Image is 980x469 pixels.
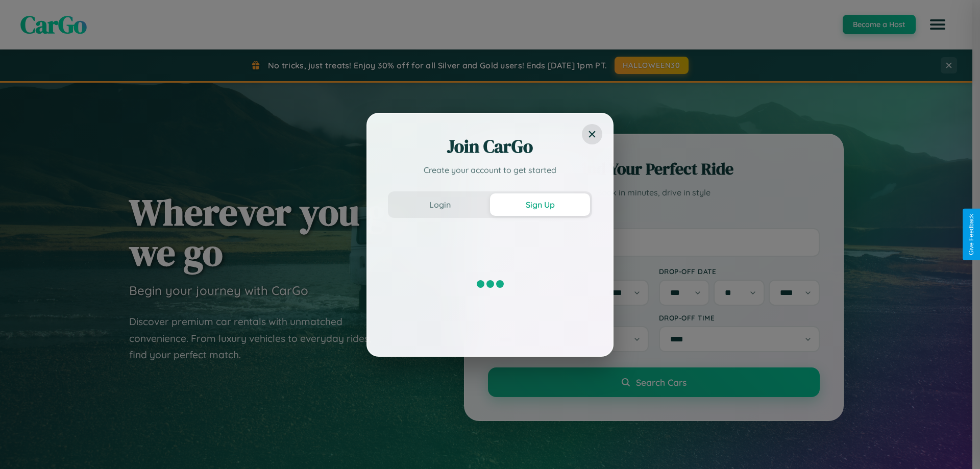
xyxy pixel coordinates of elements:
iframe: Intercom live chat [10,434,35,459]
h2: Join CarGo [388,134,592,159]
div: Give Feedback [968,214,975,255]
button: Login [390,193,490,216]
button: Sign Up [490,193,590,216]
p: Create your account to get started [388,164,592,176]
